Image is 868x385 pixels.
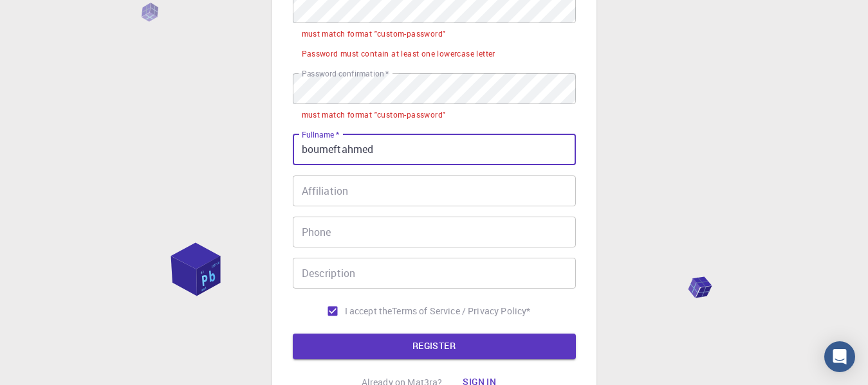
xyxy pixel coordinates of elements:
a: Terms of Service / Privacy Policy* [392,305,530,318]
button: REGISTER [293,334,576,359]
div: must match format "custom-password" [302,28,446,40]
div: must match format "custom-password" [302,109,446,121]
label: Fullname [302,129,339,140]
p: Terms of Service / Privacy Policy * [392,305,530,318]
div: Password must contain at least one lowercase letter [302,48,495,60]
span: I accept the [345,305,392,318]
label: Password confirmation [302,68,389,79]
div: Open Intercom Messenger [824,341,855,372]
